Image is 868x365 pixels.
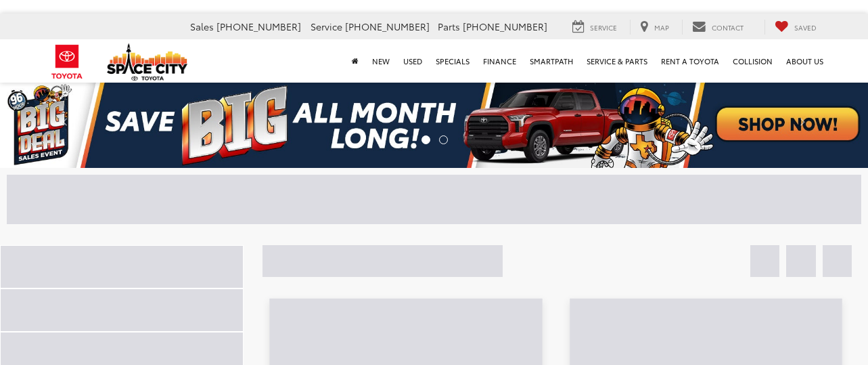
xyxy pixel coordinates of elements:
span: Service [311,20,342,33]
img: Space City Toyota [107,43,188,81]
a: About Us [779,39,830,83]
a: Service [562,20,627,35]
span: [PHONE_NUMBER] [345,20,430,33]
a: Used [396,39,429,83]
span: Map [654,22,669,33]
span: [PHONE_NUMBER] [463,20,547,33]
img: Toyota [42,40,93,84]
a: Contact [682,20,754,35]
span: Saved [794,22,817,33]
a: Rent a Toyota [654,39,726,83]
span: Parts [438,20,460,33]
a: Specials [429,39,476,83]
a: Collision [726,39,779,83]
span: Sales [190,20,214,33]
span: [PHONE_NUMBER] [216,20,301,33]
a: New [365,39,396,83]
span: Service [590,22,617,33]
a: Map [630,20,679,35]
a: Finance [476,39,523,83]
span: Contact [712,22,744,33]
a: SmartPath [523,39,580,83]
a: Service & Parts [580,39,654,83]
a: My Saved Vehicles [764,20,827,35]
a: Home [345,39,365,83]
